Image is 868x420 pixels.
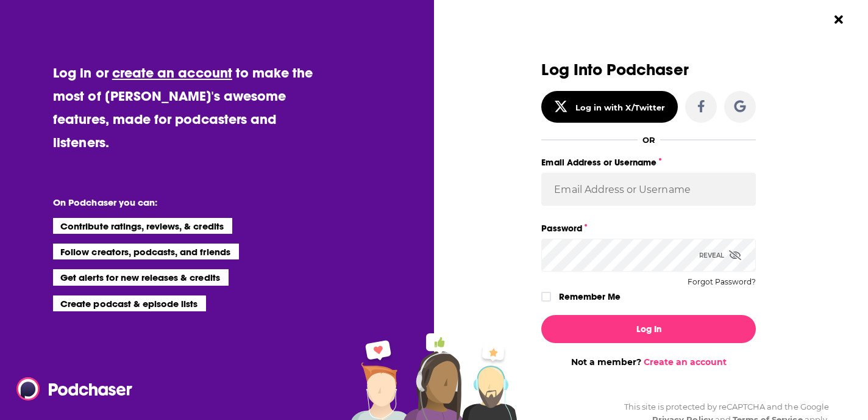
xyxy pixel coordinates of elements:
[53,197,297,208] li: On Podchaser you can:
[559,289,621,305] label: Remember Me
[53,269,228,285] li: Get alerts for new releases & credits
[541,357,756,367] div: Not a member?
[112,64,232,81] a: create an account
[644,357,727,367] a: Create an account
[541,91,678,123] button: Log in with X/Twitter
[53,295,206,311] li: Create podcast & episode lists
[642,135,655,145] div: OR
[16,377,124,400] a: Podchaser - Follow, Share and Rate Podcasts
[699,239,741,272] div: Reveal
[827,8,850,31] button: Close Button
[541,154,756,170] label: Email Address or Username
[53,218,232,234] li: Contribute ratings, reviews, & credits
[16,377,133,400] img: Podchaser - Follow, Share and Rate Podcasts
[541,61,756,79] h3: Log Into Podchaser
[541,315,756,343] button: Log In
[541,220,756,236] label: Password
[541,173,756,206] input: Email Address or Username
[53,244,239,259] li: Follow creators, podcasts, and friends
[575,103,665,112] div: Log in with X/Twitter
[688,278,756,286] button: Forgot Password?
